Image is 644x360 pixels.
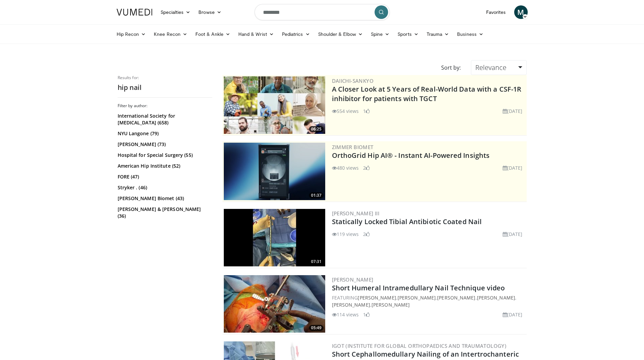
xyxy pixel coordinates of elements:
li: 119 views [332,231,359,238]
a: Knee Recon [150,27,191,41]
span: 06:25 [309,126,324,132]
li: [DATE] [503,107,523,115]
li: 480 views [332,164,359,171]
a: NYU Langone (79) [118,130,211,137]
a: Favorites [482,5,510,19]
li: [DATE] [503,231,523,238]
a: Statically Locked Tibial Antibiotic Coated Nail [332,217,482,226]
li: 1 [363,107,370,115]
a: [PERSON_NAME] [398,294,436,301]
a: Pediatrics [278,27,314,41]
a: Trauma [423,27,453,41]
p: Results for: [118,75,212,80]
a: Zimmer Biomet [332,144,374,150]
li: [DATE] [503,311,523,318]
img: 93c22cae-14d1-47f0-9e4a-a244e824b022.png.300x170_q85_crop-smart_upscale.jpg [224,76,325,134]
a: Specialties [157,5,195,19]
a: FORE (47) [118,173,211,180]
a: Stryker . (46) [118,184,211,191]
img: VuMedi Logo [117,9,152,16]
a: [PERSON_NAME] Iii [332,210,380,217]
input: Search topics, interventions [255,4,390,20]
span: 07:31 [309,259,324,265]
img: ea7069ef-e8d3-4530-ab91-e3aa5c7c291a.300x170_q85_crop-smart_upscale.jpg [224,275,325,333]
h2: hip nail [118,83,212,92]
a: OrthoGrid Hip AI® - Instant AI-Powered Insights [332,151,490,160]
li: 2 [363,231,370,238]
a: Relevance [471,60,526,75]
a: 07:31 [224,209,325,266]
a: [PERSON_NAME] [477,294,515,301]
a: [PERSON_NAME] (73) [118,141,211,148]
a: Foot & Ankle [191,27,234,41]
a: Hospital for Special Surgery (55) [118,152,211,159]
a: International Society for [MEDICAL_DATA] (658) [118,113,211,126]
a: Hand & Wrist [234,27,278,41]
a: Daiichi-Sankyo [332,77,374,84]
li: 1 [363,311,370,318]
a: Short Humeral Intramedullary Nail Technique video [332,283,505,292]
span: 05:49 [309,325,324,331]
a: [PERSON_NAME] Biomet (43) [118,195,211,202]
li: [DATE] [503,164,523,171]
a: [PERSON_NAME] [358,294,396,301]
span: 01:37 [309,192,324,198]
a: [PERSON_NAME] [437,294,475,301]
a: [PERSON_NAME] [332,302,370,308]
img: 51d03d7b-a4ba-45b7-9f92-2bfbd1feacc3.300x170_q85_crop-smart_upscale.jpg [224,143,325,200]
a: 06:25 [224,76,325,134]
li: 2 [363,164,370,171]
a: 01:37 [224,143,325,200]
a: Spine [367,27,393,41]
a: Shoulder & Elbow [314,27,367,41]
a: 05:49 [224,275,325,333]
span: Relevance [475,63,506,72]
div: Sort by: [436,60,466,75]
div: FEATURING , , , , , [332,294,525,308]
a: IGOT (Institute for Global Orthopaedics and Traumatology) [332,342,507,349]
a: [PERSON_NAME] [332,276,374,283]
a: A Closer Look at 5 Years of Real-World Data with a CSF-1R inhibitor for patients with TGCT [332,85,522,103]
li: 554 views [332,107,359,115]
a: American Hip Institute (52) [118,163,211,169]
a: Browse [194,5,225,19]
h3: Filter by author: [118,103,212,109]
a: M [514,5,528,19]
img: dfd651ff-cb1b-4853-806c-7f21bdd8789a.300x170_q85_crop-smart_upscale.jpg [224,209,325,266]
li: 114 views [332,311,359,318]
a: Business [453,27,487,41]
a: Hip Recon [113,27,150,41]
a: [PERSON_NAME] & [PERSON_NAME] (36) [118,206,211,219]
a: Sports [393,27,423,41]
a: [PERSON_NAME] [372,302,410,308]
